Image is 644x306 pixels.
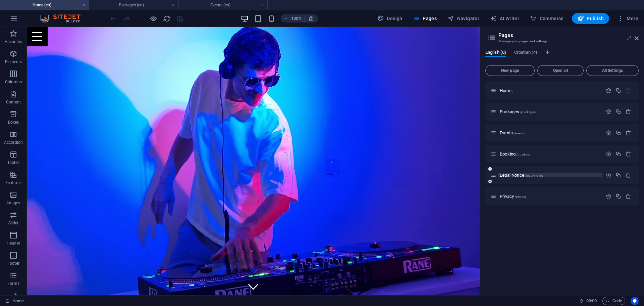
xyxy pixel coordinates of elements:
[520,110,536,114] span: /packages
[615,109,621,115] div: Duplicate
[7,200,20,206] p: Images
[5,39,22,44] p: Favorites
[586,297,597,305] span: 00 00
[606,88,611,93] div: Settings
[4,140,23,145] p: Accordion
[281,14,305,23] button: 100%
[178,1,268,9] h4: Events (en)
[606,172,611,178] div: Settings
[308,15,314,21] i: On resize automatically adjust zoom level to fit chosen device.
[7,261,19,266] p: Footer
[579,297,597,305] h6: Session time
[7,241,20,246] p: Header
[589,69,636,73] span: All Settings
[498,173,602,177] div: Legal Notice/legal-notice
[606,151,611,157] div: Settings
[5,180,21,185] p: Features
[614,13,641,24] button: More
[500,173,543,178] span: Legal Notice
[586,65,639,76] button: All Settings
[572,13,609,24] button: Publish
[615,193,621,199] div: Duplicate
[39,14,89,23] img: Editor Logo
[615,151,621,157] div: Duplicate
[500,109,536,114] span: Packages
[615,172,621,178] div: Duplicate
[485,65,535,76] button: New page
[606,193,611,199] div: Settings
[631,297,639,305] button: Usercentrics
[485,50,639,62] div: Language Tabs
[591,298,592,303] span: :
[516,152,530,156] span: /booking
[514,131,525,135] span: /events
[375,13,405,24] div: Design (Ctrl+Alt+Y)
[447,15,479,22] span: Navigator
[626,88,631,93] div: The startpage cannot be deleted
[500,194,527,199] span: Click to open page
[8,120,19,125] p: Boxes
[626,193,631,199] div: Remove
[377,15,402,22] span: Design
[413,15,437,22] span: Pages
[291,14,302,23] h6: 100%
[375,13,405,24] button: Design
[89,1,178,9] h4: Packages (en)
[537,65,584,76] button: Open all
[530,15,564,22] span: Commerce
[498,194,602,199] div: Privacy/privacy
[500,130,525,135] span: Events
[514,48,537,58] span: Croatian (4)
[512,89,514,93] span: /
[606,130,611,136] div: Settings
[487,13,522,24] button: AI Writer
[498,32,639,38] h2: Pages
[626,151,631,157] div: Remove
[485,48,506,58] span: English (6)
[527,13,567,24] button: Commerce
[445,13,482,24] button: Navigator
[6,99,21,105] p: Content
[7,281,19,286] p: Forms
[163,15,171,23] i: Reload page
[500,88,514,93] span: Home
[577,15,604,22] span: Publish
[615,88,621,93] div: Duplicate
[490,15,519,22] span: AI Writer
[7,160,19,165] p: Tables
[498,88,602,93] div: Home/
[540,69,581,73] span: Open all
[498,131,602,135] div: Events/events
[498,110,602,114] div: Packages/packages
[500,151,530,157] span: Booking
[525,174,544,177] span: /legal-notice
[602,297,625,305] button: Code
[626,109,631,115] div: Remove
[8,220,19,226] p: Slider
[149,14,157,23] button: Click here to leave preview mode and continue editing
[498,38,625,44] h3: Manage your pages and settings
[488,69,532,73] span: New page
[5,79,22,85] p: Columns
[615,130,621,136] div: Duplicate
[5,297,24,305] a: Click to cancel selection. Double-click to open Pages
[5,59,22,64] p: Elements
[163,14,171,23] button: reload
[617,15,638,22] span: More
[605,297,622,305] span: Code
[626,172,631,178] div: Remove
[606,109,611,115] div: Settings
[411,13,439,24] button: Pages
[515,195,527,199] span: /privacy
[626,130,631,136] div: Remove
[498,152,602,156] div: Booking/booking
